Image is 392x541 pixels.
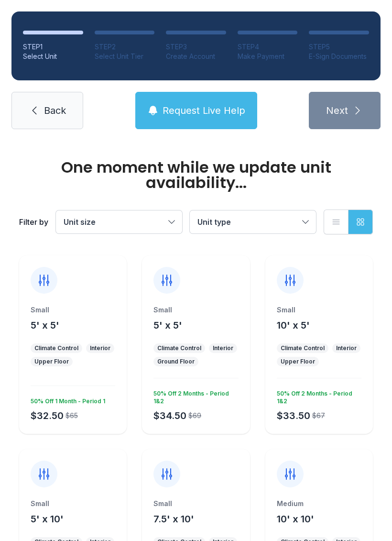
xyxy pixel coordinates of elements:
div: Interior [213,344,233,352]
span: Back [44,104,66,117]
span: Unit size [64,217,96,227]
button: Unit type [190,210,316,233]
div: Small [31,305,115,315]
span: Request Live Help [163,104,245,117]
span: 7.5' x 10' [153,513,194,525]
div: Create Account [166,52,226,61]
button: 10' x 5' [277,319,310,332]
button: 7.5' x 10' [153,512,194,526]
div: Select Unit [23,52,83,61]
div: $32.50 [31,409,64,422]
div: Filter by [19,216,48,228]
div: Interior [90,344,110,352]
div: STEP 5 [309,42,369,52]
button: 10' x 10' [277,512,314,526]
div: Climate Control [157,344,201,352]
div: $34.50 [153,409,186,422]
button: 5' x 10' [31,512,64,526]
div: Small [153,499,238,508]
button: 5' x 5' [153,319,182,332]
div: Select Unit Tier [95,52,155,61]
span: Next [326,104,348,117]
div: STEP 1 [23,42,83,52]
div: 50% Off 2 Months - Period 1&2 [150,386,238,405]
div: Upper Floor [34,358,69,365]
span: 5' x 10' [31,513,64,525]
div: $33.50 [277,409,310,422]
span: 5' x 5' [153,320,182,331]
div: Medium [277,499,361,508]
div: E-Sign Documents [309,52,369,61]
div: Climate Control [34,344,78,352]
div: STEP 3 [166,42,226,52]
div: $67 [312,411,325,420]
span: 10' x 5' [277,320,310,331]
div: Interior [336,344,357,352]
div: Upper Floor [281,358,315,365]
div: Small [31,499,115,508]
div: 50% Off 2 Months - Period 1&2 [273,386,361,405]
div: Small [153,305,238,315]
div: STEP 4 [238,42,298,52]
div: $69 [188,411,201,420]
div: 50% Off 1 Month - Period 1 [27,394,105,405]
span: 10' x 10' [277,513,314,525]
div: One moment while we update unit availability... [19,160,373,190]
button: 5' x 5' [31,319,59,332]
span: 5' x 5' [31,320,59,331]
button: Unit size [56,210,182,233]
div: Ground Floor [157,358,195,365]
div: Climate Control [281,344,325,352]
div: Make Payment [238,52,298,61]
div: STEP 2 [95,42,155,52]
div: $65 [65,411,78,420]
div: Small [277,305,361,315]
span: Unit type [197,217,231,227]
